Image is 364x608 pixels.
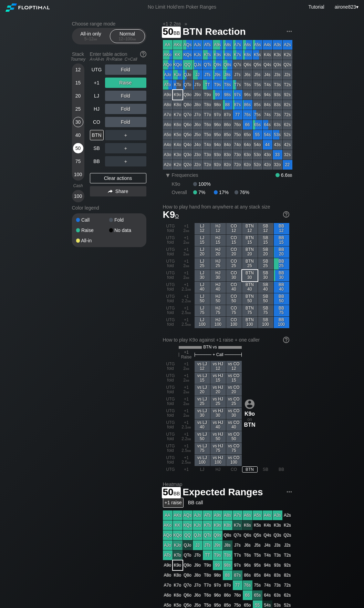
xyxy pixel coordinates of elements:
[243,40,252,50] div: A6s
[263,100,272,110] div: 84s
[273,110,282,120] div: 73s
[193,80,202,90] div: JTo
[203,90,212,100] div: T9o
[173,140,183,150] div: K4o
[73,130,83,140] div: 40
[242,223,258,234] div: BTN 12
[174,29,180,36] span: bb
[193,140,202,150] div: J4o
[181,27,247,38] span: BTN Reaction
[90,49,146,64] div: Enter table action
[213,60,222,70] div: Q9s
[253,160,262,170] div: 52o
[263,160,272,170] div: 42o
[90,130,104,140] div: BTN
[223,150,232,160] div: 83o
[213,80,222,90] div: T9s
[210,235,226,246] div: HJ 15
[183,50,193,60] div: KQs
[73,91,83,101] div: 20
[263,80,272,90] div: T4s
[163,160,173,170] div: A2o
[243,120,252,130] div: 66
[183,150,193,160] div: Q3o
[163,120,173,130] div: A6o
[213,150,222,160] div: 93o
[113,37,142,41] div: 12 – 100
[273,50,282,60] div: K3s
[283,90,292,100] div: 92s
[233,70,242,80] div: J7s
[203,60,212,70] div: QTs
[223,110,232,120] div: 87o
[90,186,146,196] div: Share
[213,90,222,100] div: 99
[105,64,146,75] div: Fold
[283,80,292,90] div: T2s
[163,258,178,270] div: UTG fold
[163,209,179,220] span: K9
[243,110,252,120] div: 76s
[76,217,109,222] div: Call
[253,40,262,50] div: A5s
[203,70,212,80] div: JTs
[183,40,193,50] div: AQs
[203,120,212,130] div: T6o
[163,140,173,150] div: A4o
[273,70,282,80] div: J3s
[172,181,193,187] div: K9o
[72,202,146,213] div: Color legend
[163,223,178,234] div: UTG fold
[163,150,173,160] div: A3o
[105,156,146,166] div: ＋
[203,80,212,90] div: TT
[263,50,272,60] div: K4s
[183,130,193,140] div: Q5o
[242,246,258,258] div: BTN 20
[193,190,214,195] div: 7%
[94,37,97,41] span: bb
[75,30,107,43] div: All-in only
[163,40,173,50] div: AA
[73,64,83,75] div: 12
[223,120,232,130] div: 86o
[69,183,87,188] div: Cash
[223,40,232,50] div: A8s
[243,100,252,110] div: 86s
[183,90,193,100] div: Q9o
[90,156,104,166] div: BB
[173,90,183,100] div: K9o
[273,100,282,110] div: 83s
[258,223,273,234] div: SB 12
[193,110,202,120] div: J7o
[105,91,146,101] div: Fold
[193,100,202,110] div: J8o
[243,160,252,170] div: 62o
[193,130,202,140] div: J5o
[333,3,360,11] div: ▾
[283,40,292,50] div: A2s
[243,140,252,150] div: 64o
[210,223,226,234] div: HJ 12
[90,117,104,127] div: CO
[203,160,212,170] div: T2o
[90,78,104,88] div: +1
[226,282,242,293] div: CO 40
[258,235,273,246] div: SB 15
[186,252,189,256] span: bb
[213,40,222,50] div: A9s
[210,246,226,258] div: HJ 20
[195,270,210,281] div: LJ 30
[243,60,252,70] div: Q6s
[213,160,222,170] div: 92o
[69,57,87,62] div: Tourney
[243,90,252,100] div: 96s
[210,282,226,293] div: HJ 40
[223,70,232,80] div: J8s
[203,50,212,60] div: KTs
[90,57,146,62] div: A=All-in R=Raise C=Call
[243,70,252,80] div: J6s
[282,336,290,344] img: help.32db89a4.svg
[258,270,273,281] div: SB 30
[273,150,282,160] div: 33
